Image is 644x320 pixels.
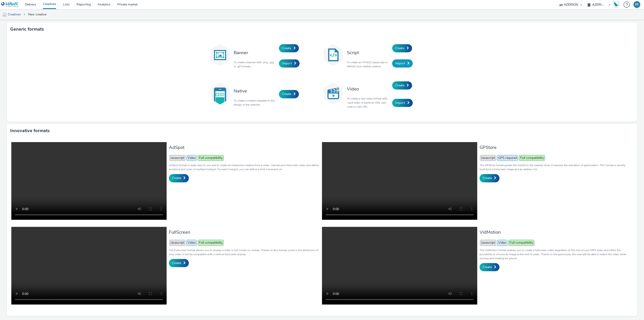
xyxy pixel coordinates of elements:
span: Import [395,101,405,105]
span: Create [282,92,291,96]
h3: Generic formats [10,26,44,33]
a: Create [392,44,412,52]
span: Full compatibility [198,155,224,161]
p: To create a banner with .png, .jpg or .gif formats. [234,60,277,68]
p: To create a vast video format with .mp4 video or paste an XML vast code or vast URL. [347,97,390,109]
a: Import [279,59,300,68]
span: Full compatibility [508,240,534,246]
h3: Script [347,50,390,56]
span: Video [186,155,197,161]
a: Import [392,99,413,107]
img: mobile [2,12,7,17]
span: Javascript [169,155,185,161]
a: Create [480,174,500,182]
h3: VidMotion [480,229,630,235]
span: Javascript [169,240,185,246]
span: Create [395,46,404,50]
span: Javascript [480,155,496,161]
span: Create [282,46,291,50]
a: Import [392,59,413,68]
a: Create [169,174,189,182]
span: Full compatibility [198,240,224,246]
a: Create [169,259,189,267]
img: banner.svg [209,44,231,66]
img: Hawk Academy [613,1,620,8]
span: Create [172,261,181,265]
h3: FullScreen [169,229,320,235]
img: video.svg [322,82,345,105]
a: Hawk Academy [613,1,621,8]
a: Create [392,81,412,90]
img: native.svg [209,82,231,105]
a: Create [279,44,299,52]
span: Import [282,61,292,65]
span: Video [497,240,507,246]
span: Create [483,265,492,269]
span: Javascript [480,240,496,246]
span: Create [395,83,404,87]
h3: Native [234,88,277,94]
p: The Fullscreen format allows you to display a video in full screen on mobile. Thanks to this form... [169,248,320,256]
h3: AdSpot [169,144,320,150]
span: Import [395,61,405,65]
h3: GPStore [480,144,630,150]
span: Create [172,176,181,180]
p: The GPStore format guides the mobile to the nearest store, it requires the activation of geolocat... [480,163,630,171]
a: Create [480,263,500,271]
h3: Banner [234,50,277,56]
h3: Innovative formats [10,127,50,134]
h3: Video [347,86,390,92]
a: Create [279,90,299,98]
div: BE [635,1,639,8]
span: Full compatibility [519,155,545,161]
p: To create an HTML5 / javascript or MRAID (rich media) creative. [347,60,390,68]
span: Create [483,176,492,180]
span: GPS required [497,155,518,161]
p: To create a creative adapted to the design of the website. [234,99,277,107]
span: Video [186,240,197,246]
img: code.svg [322,44,345,66]
img: undefined Logo [1,2,19,7]
p: The VidMotion format enables you to create a fullscreen video regardless of the size of your MP4 ... [480,248,630,260]
p: AdSpot format is really easy to use and to create an interactive creative from a video. Upload yo... [169,163,320,171]
a: New creative [26,9,49,20]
